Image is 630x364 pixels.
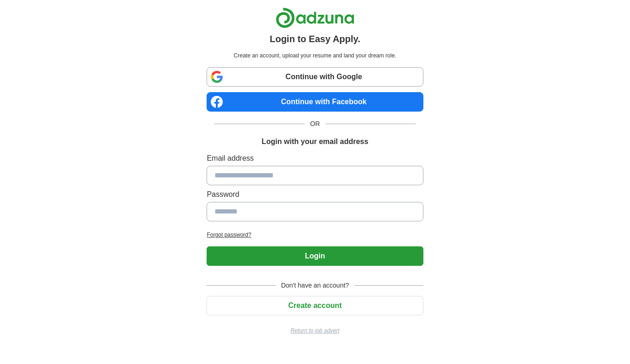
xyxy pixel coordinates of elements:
[262,136,368,147] h1: Login with your email address
[207,189,423,200] label: Password
[207,296,423,315] button: Create account
[305,119,326,129] span: OR
[276,7,354,28] img: Adzuna logo
[270,32,360,46] h1: Login to Easy Apply.
[208,51,421,60] p: Create an account, upload your resume and land your dream role.
[207,246,423,266] button: Login
[207,231,423,239] a: Forgot password?
[276,281,355,290] span: Don't have an account?
[207,153,423,164] label: Email address
[207,326,423,335] a: Return to job advert
[207,301,423,309] a: Create account
[207,67,423,87] a: Continue with Google
[207,92,423,112] a: Continue with Facebook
